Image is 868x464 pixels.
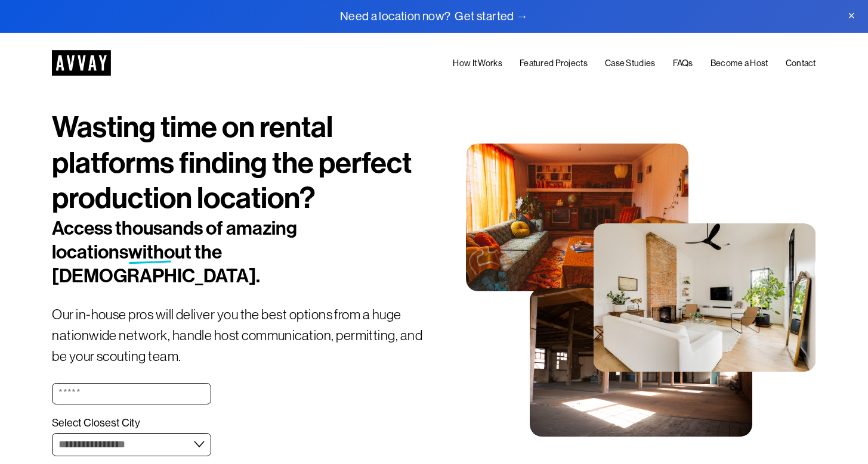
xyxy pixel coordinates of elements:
select: Select Closest City [52,433,211,456]
a: Become a Host [711,57,768,71]
p: Our in-house pros will deliver you the best options from a huge nationwide network, handle host c... [52,304,434,367]
a: FAQs [673,57,693,71]
a: Contact [786,57,816,71]
a: Case Studies [605,57,655,71]
h1: Wasting time on rental platforms finding the perfect production location? [52,110,434,216]
span: Select Closest City [52,416,140,430]
h2: Access thousands of amazing locations [52,216,370,288]
img: AVVAY - The First Nationwide Location Scouting Co. [52,50,111,76]
a: Featured Projects [520,57,588,71]
span: without the [DEMOGRAPHIC_DATA]. [52,241,260,287]
a: How It Works [453,57,502,71]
